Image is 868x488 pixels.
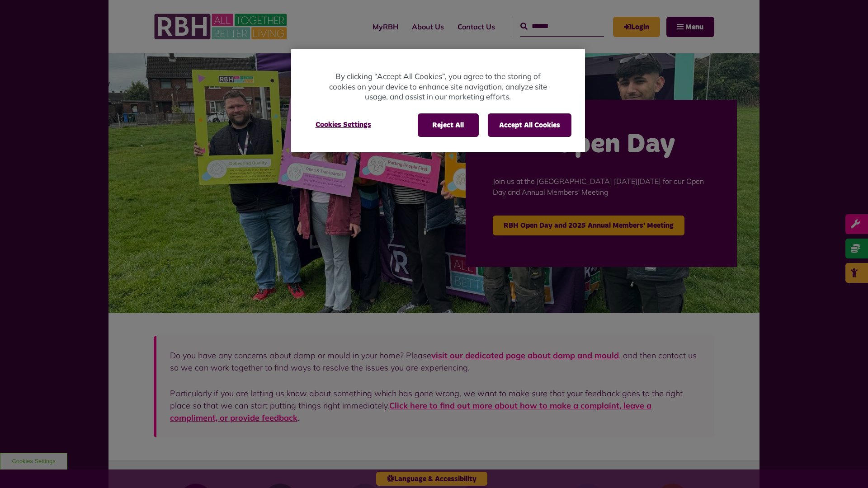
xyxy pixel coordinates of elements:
div: Privacy [291,49,585,152]
button: Reject All [418,113,479,137]
div: Cookie banner [291,49,585,152]
button: Cookies Settings [305,113,382,136]
button: Accept All Cookies [488,113,571,137]
p: By clicking “Accept All Cookies”, you agree to the storing of cookies on your device to enhance s... [327,71,549,102]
